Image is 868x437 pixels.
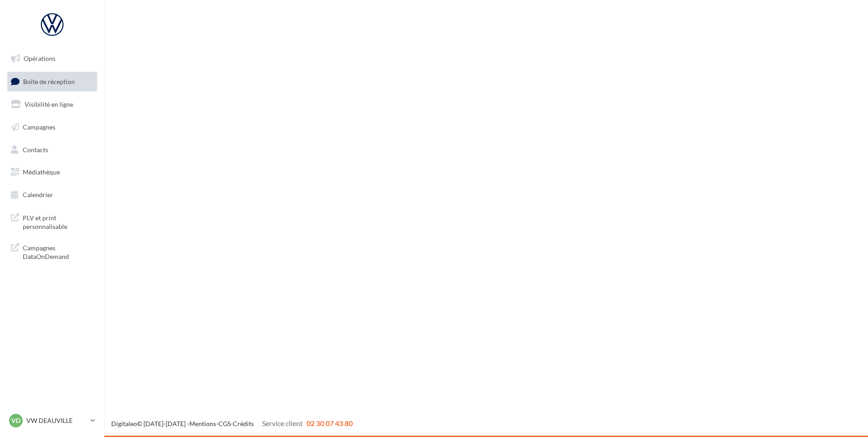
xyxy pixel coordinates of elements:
a: Opérations [5,49,99,68]
span: Contacts [23,145,48,153]
a: Campagnes DataOnDemand [5,238,99,265]
a: Mentions [189,420,216,427]
span: PLV et print personnalisable [23,212,94,231]
span: Service client [262,419,303,427]
a: Digitaleo [111,420,137,427]
span: © [DATE]-[DATE] - - - [111,420,353,427]
a: Contacts [5,140,99,159]
a: VD VW DEAUVILLE [7,412,97,429]
span: Calendrier [23,191,53,199]
a: Crédits [233,420,254,427]
a: PLV et print personnalisable [5,208,99,235]
span: Visibilité en ligne [25,100,73,108]
a: Boîte de réception [5,72,99,91]
span: Campagnes [23,123,55,131]
a: CGS [218,420,231,427]
span: Boîte de réception [23,77,75,85]
span: Médiathèque [23,168,60,176]
span: 02 30 07 43 80 [306,419,353,427]
span: VD [11,416,20,425]
span: Opérations [24,55,55,62]
a: Calendrier [5,185,99,204]
a: Visibilité en ligne [5,95,99,114]
span: Campagnes DataOnDemand [23,242,94,261]
p: VW DEAUVILLE [26,416,87,425]
a: Médiathèque [5,163,99,182]
a: Campagnes [5,118,99,137]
